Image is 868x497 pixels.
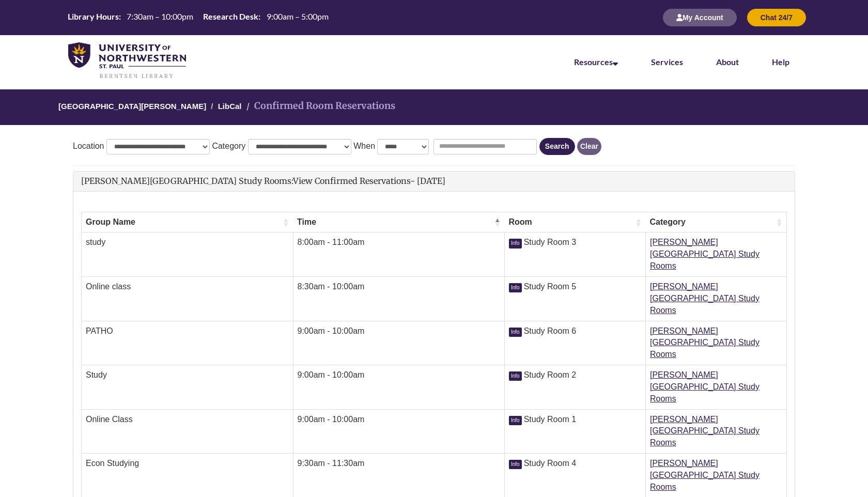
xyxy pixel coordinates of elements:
span: - [DATE] [410,176,445,186]
button: Search [539,138,575,155]
a: [PERSON_NAME][GEOGRAPHIC_DATA] Study Rooms [650,282,760,315]
span: Info [509,328,522,337]
a: Help [772,57,789,67]
td: Study Room 5 [505,277,646,321]
button: Clear [577,138,601,155]
a: Click for more info about Study Room 2 [509,370,524,379]
label: Category [212,139,245,153]
td: Study [82,365,293,410]
span: Group Name : Activate to sort [283,217,289,227]
a: Hours Today [64,11,332,24]
span: [PERSON_NAME][GEOGRAPHIC_DATA] Study Rooms: [81,176,293,186]
a: About [716,57,739,67]
span: Room [509,216,633,228]
button: My Account [663,9,737,26]
a: Chat 24/7 [747,13,806,22]
a: [PERSON_NAME][GEOGRAPHIC_DATA] Study Rooms [650,459,760,491]
a: [PERSON_NAME][GEOGRAPHIC_DATA] Study Rooms [650,238,760,270]
span: Info [509,416,522,425]
td: Study Room 6 [505,321,646,365]
a: Click for more info about Study Room 6 [509,327,524,335]
span: Group Name [86,216,281,228]
td: 8:00am - 11:00am [293,232,505,277]
img: UNWSP Library Logo [68,42,186,80]
th: Library Hours: [64,11,122,22]
button: Chat 24/7 [747,9,806,26]
td: Study Room 1 [505,409,646,454]
td: 9:00am - 10:00am [293,321,505,365]
a: Resources [574,57,618,67]
a: [PERSON_NAME][GEOGRAPHIC_DATA] Study Rooms [650,327,760,359]
td: PATHO [82,321,293,365]
span: 9:00am – 5:00pm [267,11,329,21]
label: Location [73,139,104,153]
td: Study Room 2 [505,365,646,410]
td: 9:00am - 10:00am [293,409,505,454]
a: My Account [663,13,737,22]
a: [PERSON_NAME][GEOGRAPHIC_DATA] Study Rooms [650,370,760,403]
td: 8:30am - 10:00am [293,277,505,321]
a: Click for more info about Study Room 5 [509,282,524,291]
td: 9:00am - 10:00am [293,365,505,410]
a: Click for more info about Study Room 4 [509,459,524,468]
li: Confirmed Room Reservations [244,99,395,114]
span: Info [509,239,522,248]
th: Research Desk: [199,11,262,22]
h2: View Confirmed Reservations [81,177,787,186]
a: LibCal [218,102,242,111]
span: Time : Activate to invert sorting [494,217,501,227]
a: Click for more info about Study Room 1 [509,415,524,424]
td: Study Room 3 [505,232,646,277]
td: Online Class [82,409,293,454]
span: Info [509,371,522,381]
label: When [353,139,375,153]
input: Search reservation name... [433,139,537,154]
span: Room : Activate to sort [636,217,642,227]
a: [GEOGRAPHIC_DATA][PERSON_NAME] [58,102,206,111]
span: Category : Activate to sort [776,217,782,227]
span: Category [650,216,774,228]
td: Online class [82,277,293,321]
table: Hours Today [64,11,332,23]
span: 7:30am – 10:00pm [127,11,193,21]
span: Info [509,283,522,292]
nav: Breadcrumb [73,89,795,125]
a: Click for more info about Study Room 3 [509,238,524,246]
a: [PERSON_NAME][GEOGRAPHIC_DATA] Study Rooms [650,415,760,447]
span: Info [509,460,522,469]
span: Time [297,216,492,228]
a: Services [651,57,683,67]
td: study [82,232,293,277]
